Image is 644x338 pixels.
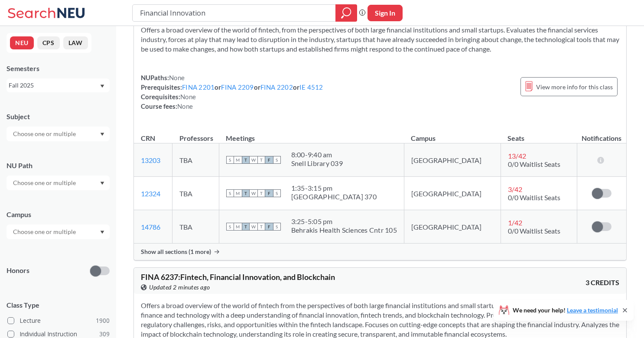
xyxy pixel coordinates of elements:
span: F [265,189,273,197]
span: T [242,189,250,197]
a: 12324 [141,189,160,198]
div: Campus [7,210,110,219]
span: We need your help! [513,307,618,313]
span: M [234,156,242,164]
a: 14786 [141,223,160,231]
div: Dropdown arrow [7,175,110,190]
th: Professors [172,125,219,143]
span: None [177,102,193,110]
svg: Dropdown arrow [100,182,104,185]
span: 3 / 42 [508,185,522,193]
div: NU Path [7,161,110,170]
span: 0/0 Waitlist Seats [508,227,560,235]
span: None [169,74,185,81]
span: 13 / 42 [508,152,526,160]
td: [GEOGRAPHIC_DATA] [404,177,501,210]
td: [GEOGRAPHIC_DATA] [404,210,501,244]
span: FINA 6237 : Fintech, Financial Innovation, and Blockchain [141,272,335,282]
div: 1:35 - 3:15 pm [291,184,377,192]
span: W [250,156,257,164]
span: 0/0 Waitlist Seats [508,193,560,201]
div: CRN [141,133,155,143]
input: Choose one or multiple [9,227,81,237]
div: magnifying glass [335,4,357,22]
span: T [257,156,265,164]
span: W [250,223,257,231]
span: 3 CREDITS [585,278,619,287]
svg: magnifying glass [341,7,351,19]
div: Fall 2025Dropdown arrow [7,78,110,92]
div: NUPaths: Prerequisites: or or or Corequisites: Course fees: [141,73,323,111]
div: [GEOGRAPHIC_DATA] 370 [291,192,377,201]
td: TBA [172,143,219,177]
span: S [226,189,234,197]
svg: Dropdown arrow [100,84,104,88]
a: FINA 2209 [221,83,254,91]
input: Choose one or multiple [9,129,81,139]
a: FINA 2202 [260,83,293,91]
a: 13203 [141,156,160,164]
th: Seats [501,125,577,143]
input: Class, professor, course number, "phrase" [139,6,329,20]
td: [GEOGRAPHIC_DATA] [404,143,501,177]
span: Show all sections (1 more) [141,248,211,256]
div: Subject [7,112,110,121]
span: F [265,156,273,164]
span: M [234,189,242,197]
span: S [226,223,234,231]
div: Dropdown arrow [7,127,110,141]
svg: Dropdown arrow [100,231,104,234]
button: CPS [37,36,60,49]
span: S [273,189,281,197]
label: Lecture [7,315,110,326]
td: TBA [172,177,219,210]
div: Show all sections (1 more) [134,244,626,260]
div: 3:25 - 5:05 pm [291,217,397,226]
span: S [273,156,281,164]
span: 1900 [96,316,110,325]
span: T [242,156,250,164]
p: Honors [7,266,29,276]
span: T [242,223,250,231]
svg: Dropdown arrow [100,133,104,136]
button: Sign In [368,5,403,21]
a: FINA 2201 [182,83,215,91]
span: 0/0 Waitlist Seats [508,160,560,168]
div: Snell Library 039 [291,159,343,168]
div: Behrakis Health Sciences Cntr 105 [291,226,397,234]
div: Fall 2025 [9,81,99,90]
span: Updated 2 minutes ago [149,283,210,292]
div: Dropdown arrow [7,224,110,239]
button: LAW [63,36,88,49]
input: Choose one or multiple [9,178,81,188]
span: Class Type [7,300,110,310]
a: IE 4512 [299,83,323,91]
span: W [250,189,257,197]
span: 1 / 42 [508,218,522,227]
th: Meetings [219,125,404,143]
a: Leave a testimonial [567,306,618,314]
div: 8:00 - 9:40 am [291,150,343,159]
span: View more info for this class [536,81,613,92]
button: NEU [10,36,34,49]
span: F [265,223,273,231]
span: T [257,189,265,197]
span: M [234,223,242,231]
span: S [273,223,281,231]
th: Campus [404,125,501,143]
span: T [257,223,265,231]
td: TBA [172,210,219,244]
th: Notifications [577,125,626,143]
div: Semesters [7,64,110,73]
span: None [180,93,196,101]
span: S [226,156,234,164]
section: Offers a broad overview of the world of fintech, from the perspectives of both large financial in... [141,25,619,54]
